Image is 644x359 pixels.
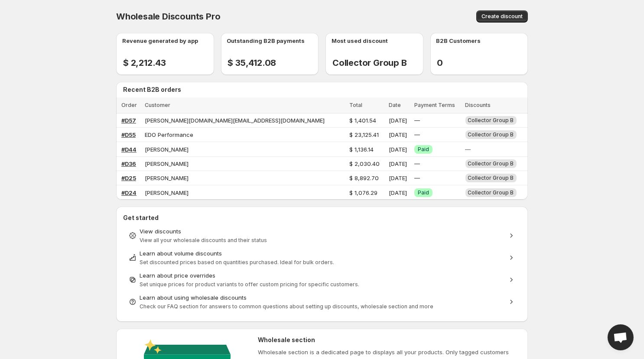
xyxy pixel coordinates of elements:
a: #D55 [121,131,136,138]
span: [PERSON_NAME] [145,160,189,167]
span: — [414,117,420,124]
span: Set unique prices for product variants to offer custom pricing for specific customers. [140,281,359,288]
span: — [414,175,420,181]
span: Check our FAQ section for answers to common questions about setting up discounts, wholesale secti... [140,303,433,310]
div: Learn about volume discounts [140,249,504,258]
span: $ 1,076.29 [349,189,377,196]
span: Total [349,102,362,108]
span: View all your wholesale discounts and their status [140,237,267,243]
div: Learn about price overrides [140,271,504,280]
span: Collector Group B [468,117,514,123]
span: [PERSON_NAME][DOMAIN_NAME][EMAIL_ADDRESS][DOMAIN_NAME] [145,117,325,124]
span: Discounts [465,102,491,108]
h2: $ 2,212.43 [123,58,166,68]
span: [DATE] [389,117,407,124]
a: #D24 [121,189,137,196]
button: Create discount [476,10,528,23]
span: [DATE] [389,189,407,196]
span: $ 23,125.41 [349,131,379,138]
p: B2B Customers [436,36,481,45]
span: Collector Group B [468,189,514,196]
span: $ 2,030.40 [349,160,380,167]
a: #D57 [121,117,136,124]
span: Payment Terms [414,102,455,108]
a: Open chat [608,324,634,350]
span: [DATE] [389,160,407,167]
p: Most used discount [332,36,388,45]
span: [DATE] [389,131,407,138]
span: [PERSON_NAME] [145,175,189,181]
span: [DATE] [389,175,407,181]
span: Create discount [481,13,523,20]
span: Collector Group B [468,160,514,167]
span: — [414,131,420,138]
a: #D36 [121,160,136,167]
span: $ 1,136.14 [349,146,374,153]
span: Wholesale Discounts Pro [116,11,220,22]
span: Paid [418,146,429,153]
span: Paid [418,189,429,196]
h2: 0 [437,58,450,68]
h2: $ 35,412.08 [228,58,276,68]
h2: Get started [123,213,521,222]
p: Outstanding B2B payments [227,36,305,45]
span: $ 1,401.54 [349,117,376,124]
p: Revenue generated by app [122,36,198,45]
div: View discounts [140,227,504,236]
h2: Collector Group B [332,58,407,68]
span: Order [121,102,137,108]
span: [DATE] [389,146,407,153]
span: Collector Group B [468,131,514,138]
span: EDO Performance [145,131,193,138]
span: Date [389,102,401,108]
span: Customer [145,102,170,108]
span: [PERSON_NAME] [145,146,189,153]
span: [PERSON_NAME] [145,189,189,196]
a: #D44 [121,146,137,153]
h2: Wholesale section [258,336,521,344]
span: — [414,160,420,167]
a: #D25 [121,175,136,181]
span: Set discounted prices based on quantities purchased. Ideal for bulk orders. [140,259,334,265]
h2: Recent B2B orders [123,85,524,94]
span: — [465,146,471,153]
div: Learn about using wholesale discounts [140,293,504,302]
span: $ 8,892.70 [349,175,379,181]
span: Collector Group B [468,175,514,181]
